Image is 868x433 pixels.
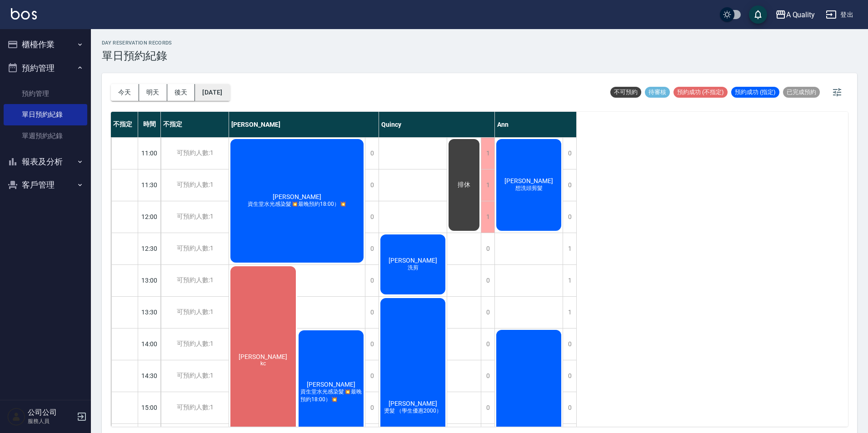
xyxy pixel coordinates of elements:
div: 11:30 [138,169,161,201]
div: 0 [365,233,379,264]
div: 11:00 [138,137,161,169]
button: 後天 [167,84,195,101]
div: 1 [481,138,494,169]
span: 資生堂水光感染髮💥最晚預約18:00）💥 [246,200,348,208]
div: 0 [481,392,494,423]
button: 明天 [139,84,167,101]
span: 待審核 [645,88,670,96]
div: 14:00 [138,328,161,360]
span: 預約成功 (不指定) [673,88,728,96]
div: 可預約人數:1 [161,360,229,392]
div: 不指定 [111,112,138,137]
div: 可預約人數:1 [161,138,229,169]
div: 時間 [138,112,161,137]
div: Quincy [379,112,495,137]
span: [PERSON_NAME] [305,381,357,388]
button: A Quality [772,5,819,24]
div: 0 [365,328,379,360]
button: 今天 [111,84,139,101]
button: save [749,5,767,24]
div: 可預約人數:1 [161,233,229,264]
button: 預約管理 [4,56,87,80]
button: 客戶管理 [4,173,87,197]
span: 洗剪 [406,264,420,272]
img: Person [7,408,25,426]
div: 14:30 [138,360,161,392]
div: 0 [365,138,379,169]
span: [PERSON_NAME] [387,257,439,264]
div: 可預約人數:1 [161,201,229,233]
span: 已完成預約 [783,88,820,96]
div: 0 [563,169,576,201]
div: [PERSON_NAME] [229,112,379,137]
span: [PERSON_NAME] [503,177,555,184]
div: 1 [563,233,576,264]
div: 0 [481,328,494,360]
div: Ann [495,112,577,137]
a: 單週預約紀錄 [4,125,87,146]
button: 登出 [822,6,857,23]
div: 13:30 [138,296,161,328]
div: 13:00 [138,264,161,296]
div: 0 [563,201,576,233]
div: 0 [365,392,379,423]
div: 可預約人數:1 [161,169,229,201]
span: 資生堂水光感染髮💥最晚預約18:00）💥 [299,388,364,403]
button: [DATE] [195,84,229,101]
span: 排休 [456,181,472,189]
a: 預約管理 [4,83,87,104]
p: 服務人員 [28,417,74,425]
span: 不可預約 [610,88,641,96]
div: 可預約人數:1 [161,265,229,296]
div: 0 [365,265,379,296]
h5: 公司公司 [28,408,74,417]
button: 櫃檯作業 [4,33,87,56]
div: 0 [365,297,379,328]
div: 可預約人數:1 [161,297,229,328]
div: 0 [481,265,494,296]
h2: day Reservation records [102,40,172,46]
span: 預約成功 (指定) [731,88,779,96]
a: 單日預約紀錄 [4,104,87,125]
div: 0 [481,297,494,328]
span: [PERSON_NAME] [271,193,323,200]
span: [PERSON_NAME] [237,353,289,360]
div: 可預約人數:1 [161,328,229,360]
div: 1 [563,265,576,296]
div: 0 [365,360,379,392]
div: 0 [365,169,379,201]
div: 0 [365,201,379,233]
div: A Quality [786,9,815,20]
div: 0 [481,233,494,264]
div: 0 [563,360,576,392]
div: 15:00 [138,392,161,423]
div: 1 [563,297,576,328]
div: 12:30 [138,233,161,264]
div: 不指定 [161,112,229,137]
button: 報表及分析 [4,150,87,174]
img: Logo [11,8,37,20]
div: 0 [563,328,576,360]
div: 12:00 [138,201,161,233]
div: 1 [481,169,494,201]
span: kc [259,360,268,367]
div: 可預約人數:1 [161,392,229,423]
span: 想洗頭剪髮 [514,184,544,192]
span: 燙髮 （學生優惠2000） [382,407,444,415]
div: 1 [481,201,494,233]
div: 0 [563,138,576,169]
div: 0 [563,392,576,423]
span: [PERSON_NAME] [387,400,439,407]
div: 0 [481,360,494,392]
h3: 單日預約紀錄 [102,50,172,62]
